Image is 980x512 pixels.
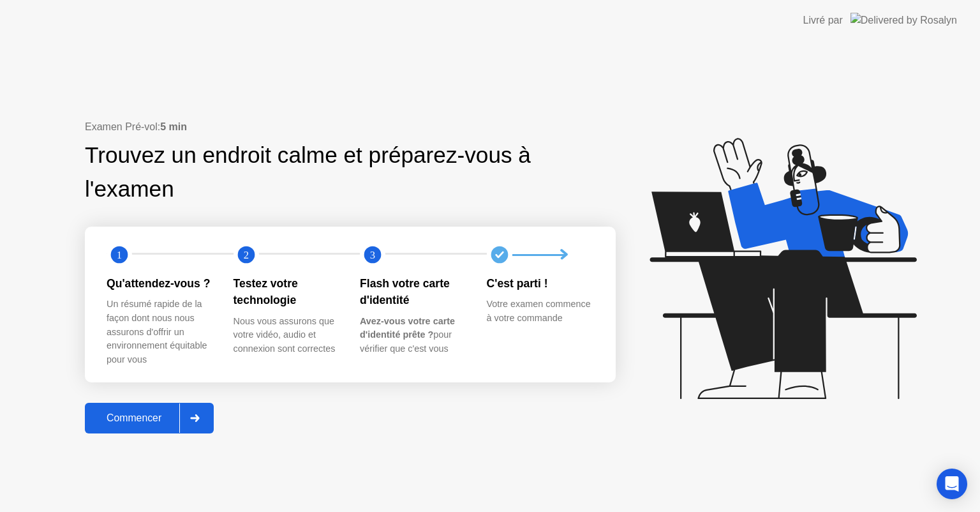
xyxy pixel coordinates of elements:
[937,469,967,499] div: Open Intercom Messenger
[360,275,466,309] div: Flash votre carte d'identité
[370,249,375,261] text: 3
[487,275,593,292] div: C'est parti !
[89,412,179,424] div: Commencer
[360,315,466,356] div: pour vérifier que c'est vous
[360,316,455,340] b: Avez-vous votre carte d'identité prête ?
[850,13,957,27] img: Delivered by Rosalyn
[107,297,213,366] div: Un résumé rapide de la façon dont nous nous assurons d'offrir un environnement équitable pour vous
[803,13,843,28] div: Livré par
[107,275,213,292] div: Qu'attendez-vous ?
[85,403,214,433] button: Commencer
[234,275,340,309] div: Testez votre technologie
[85,119,616,135] div: Examen Pré-vol:
[487,297,593,325] div: Votre examen commence à votre commande
[85,139,535,206] div: Trouvez un endroit calme et préparez-vous à l'examen
[243,249,248,261] text: 2
[234,315,340,356] div: Nous vous assurons que votre vidéo, audio et connexion sont correctes
[117,249,122,261] text: 1
[160,121,187,132] b: 5 min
